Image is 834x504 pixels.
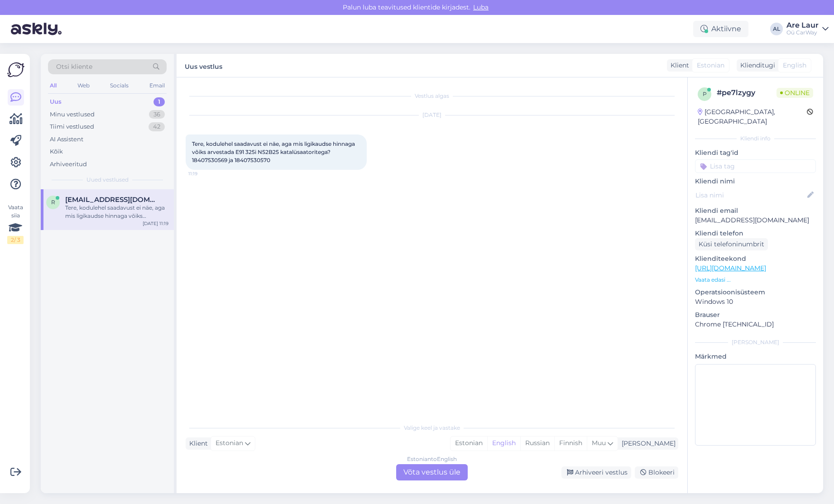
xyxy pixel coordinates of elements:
[470,3,491,11] span: Luba
[186,424,678,432] div: Valige keel ja vastake
[153,97,165,106] div: 1
[143,220,168,227] div: [DATE] 11:19
[186,92,678,100] div: Vestlus algas
[695,297,816,307] p: Windows 10
[7,236,24,244] div: 2 / 3
[185,59,222,72] label: Uus vestlus
[776,88,813,98] span: Online
[149,110,165,119] div: 36
[407,455,457,463] div: Estonian to English
[108,80,130,91] div: Socials
[451,437,487,450] div: Estonian
[635,466,678,479] div: Blokeeri
[76,80,91,91] div: Web
[703,91,707,97] span: p
[695,177,816,186] p: Kliendi nimi
[695,320,816,329] p: Chrome [TECHNICAL_ID]
[695,238,768,250] div: Küsi telefoninumbrit
[487,437,520,450] div: English
[695,338,816,346] div: [PERSON_NAME]
[51,199,55,206] span: r
[48,80,58,91] div: All
[695,288,816,297] p: Operatsioonisüsteem
[554,437,587,450] div: Finnish
[695,148,816,158] p: Kliendi tag'id
[783,61,806,70] span: English
[618,439,676,448] div: [PERSON_NAME]
[561,466,631,479] div: Arhiveeri vestlus
[86,176,129,184] span: Uued vestlused
[786,29,819,36] div: Oü CarWay
[149,122,165,131] div: 42
[695,159,816,173] input: Lisa tag
[698,107,807,126] div: [GEOGRAPHIC_DATA], [GEOGRAPHIC_DATA]
[148,80,167,91] div: Email
[693,21,748,37] div: Aktiivne
[50,135,83,144] div: AI Assistent
[695,216,816,225] p: [EMAIL_ADDRESS][DOMAIN_NAME]
[50,122,94,131] div: Tiimi vestlused
[50,160,87,169] div: Arhiveeritud
[56,62,92,72] span: Otsi kliente
[695,254,816,264] p: Klienditeekond
[667,61,689,70] div: Klient
[7,203,24,244] div: Vaata siia
[65,196,159,204] span: robertkala4@gmail.com
[188,170,222,177] span: 11:19
[695,229,816,238] p: Kliendi telefon
[786,22,819,29] div: Are Laur
[717,87,776,98] div: # pe7lzygy
[695,310,816,320] p: Brauser
[50,97,62,106] div: Uus
[520,437,554,450] div: Russian
[697,61,724,70] span: Estonian
[186,111,678,119] div: [DATE]
[186,439,208,448] div: Klient
[770,23,783,35] div: AL
[396,464,468,480] div: Võta vestlus üle
[216,438,243,448] span: Estonian
[695,264,766,272] a: [URL][DOMAIN_NAME]
[695,276,816,284] p: Vaata edasi ...
[737,61,775,70] div: Klienditugi
[65,204,168,220] div: Tere, kodulehel saadavust ei näe, aga mis ligikaudse hinnaga võiks arvestada E91 325i N52B25 kata...
[192,140,356,163] span: Tere, kodulehel saadavust ei näe, aga mis ligikaudse hinnaga võiks arvestada E91 325i N52B25 kata...
[592,439,606,447] span: Muu
[7,61,24,78] img: Askly Logo
[50,110,95,119] div: Minu vestlused
[695,134,816,143] div: Kliendi info
[695,206,816,216] p: Kliendi email
[695,352,816,361] p: Märkmed
[695,190,805,200] input: Lisa nimi
[50,147,63,156] div: Kõik
[786,22,829,36] a: Are LaurOü CarWay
